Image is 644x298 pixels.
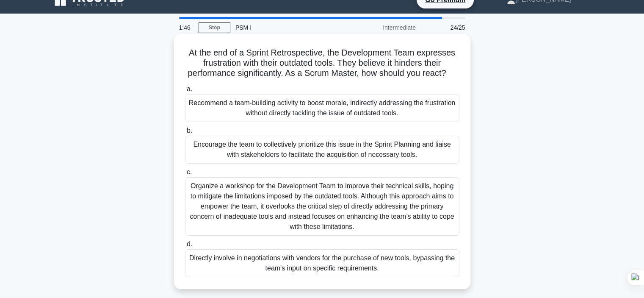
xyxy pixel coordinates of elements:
[421,19,470,36] div: 24/25
[187,85,192,92] span: a.
[187,168,192,175] span: c.
[185,136,459,164] div: Encourage the team to collectively prioritize this issue in the Sprint Planning and liaise with s...
[230,19,347,36] div: PSM I
[185,177,459,236] div: Organize a workshop for the Development Team to improve their technical skills, hoping to mitigat...
[347,19,421,36] div: Intermediate
[187,240,192,248] span: d.
[187,127,192,134] span: b.
[199,22,230,33] a: Stop
[184,47,460,79] h5: At the end of a Sprint Retrospective, the Development Team expresses frustration with their outda...
[185,94,459,122] div: Recommend a team-building activity to boost morale, indirectly addressing the frustration without...
[185,249,459,277] div: Directly involve in negotiations with vendors for the purchase of new tools, bypassing the team's...
[174,19,199,36] div: 1:46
